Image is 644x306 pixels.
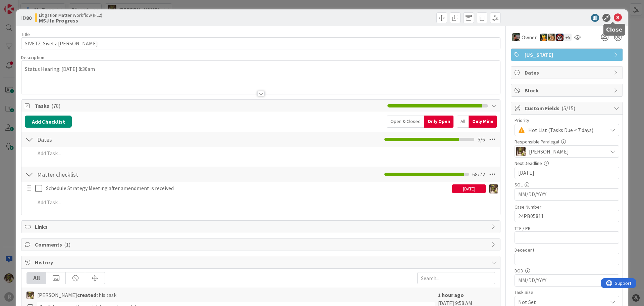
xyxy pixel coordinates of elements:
b: 1 hour ago [438,292,464,298]
div: SOL [515,182,619,187]
span: Support [14,1,31,9]
input: Add Checklist... [35,133,186,145]
div: DOD [515,268,619,273]
div: Responsible Paralegal [515,139,619,144]
span: ( 5/15 ) [561,105,575,112]
h5: Close [606,27,623,33]
label: Decedent [515,247,534,253]
span: Description [21,54,44,60]
span: ( 1 ) [64,241,70,248]
p: Schedule Strategy Meeting after amendment is received [46,184,449,192]
span: 68 / 72 [472,170,485,178]
img: SB [548,34,555,41]
div: + 5 [564,34,572,41]
b: created [77,292,96,298]
img: DG [516,147,526,156]
b: 80 [26,14,32,21]
div: Only Open [424,116,453,128]
input: type card name here... [21,37,500,49]
span: Hot List (Tasks Due < 7 days) [528,125,604,135]
input: Add Checklist... [35,168,186,180]
div: Next Deadline [515,161,619,166]
label: Title [21,31,30,37]
label: TTE / PR [515,225,531,231]
input: MM/DD/YYYY [518,189,615,200]
span: [PERSON_NAME] this task [37,291,116,299]
img: DG [26,292,34,299]
span: Dates [525,69,610,77]
input: MM/DD/YYYY [518,275,615,286]
span: Block [525,86,610,94]
b: MSJ In Progress [39,18,102,23]
label: Case Number [515,204,541,210]
div: Only Mine [469,116,497,128]
img: MW [512,33,520,41]
div: All [27,272,46,284]
img: JS [556,34,563,41]
span: Comments [35,241,488,249]
div: All [457,116,469,128]
span: History [35,258,488,266]
span: Litigation Matter Workflow (FL2) [39,12,102,18]
div: Priority [515,118,619,123]
p: Status Hearing: [DATE] 8:30am [25,65,497,73]
span: Tasks [35,102,384,110]
button: Add Checklist [25,116,72,128]
input: Search... [417,272,495,284]
span: Owner [522,33,537,41]
input: MM/DD/YYYY [518,167,615,179]
div: Task Size [515,290,619,295]
span: [PERSON_NAME] [529,147,569,156]
div: [DATE] [452,184,486,193]
img: MR [540,34,547,41]
div: Open & Closed [387,116,424,128]
span: Custom Fields [525,104,610,112]
span: Links [35,223,488,231]
span: 5 / 6 [478,135,485,143]
img: DG [489,184,498,193]
span: [US_STATE] [525,51,610,59]
span: ( 78 ) [51,102,60,109]
span: ID [21,14,32,22]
